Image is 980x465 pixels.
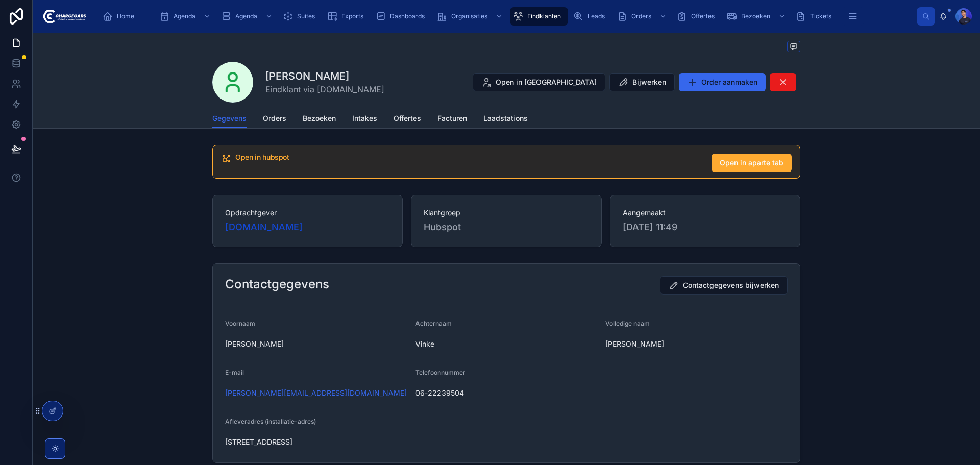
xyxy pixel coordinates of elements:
[614,7,672,26] a: Orders
[701,77,757,87] span: Order aanmaken
[373,7,432,26] a: Dashboards
[720,158,783,168] span: Open in aparte tab
[303,113,336,124] span: Bezoeken
[235,12,257,20] span: Agenda
[724,7,791,26] a: Bezoeken
[225,276,329,292] h2: Contactgegevens
[265,69,384,83] h1: [PERSON_NAME]
[390,12,425,20] span: Dashboards
[225,437,788,447] span: [STREET_ADDRESS]
[225,339,407,349] span: [PERSON_NAME]
[415,369,465,376] span: Telefoonnummer
[451,12,487,20] span: Organisaties
[100,7,141,26] a: Home
[570,7,612,26] a: Leads
[212,109,247,129] a: Gegevens
[424,208,589,218] span: Klantgroep
[483,113,528,124] span: Laadstations
[225,418,316,425] span: Afleveradres (installatie-adres)
[605,320,650,327] span: Volledige naam
[793,7,839,26] a: Tickets
[174,12,195,20] span: Agenda
[415,320,452,327] span: Achternaam
[510,7,568,26] a: Eindklanten
[587,12,605,20] span: Leads
[674,7,722,26] a: Offertes
[297,12,315,20] span: Suites
[483,109,528,130] a: Laadstations
[623,220,788,234] span: [DATE] 11:49
[415,339,598,349] span: Vinke
[810,12,831,20] span: Tickets
[609,73,675,91] button: Bijwerken
[424,220,589,234] span: Hubspot
[415,388,598,398] span: 06-22239504
[324,7,371,26] a: Exports
[303,109,336,130] a: Bezoeken
[117,12,134,20] span: Home
[496,77,597,87] span: Open in [GEOGRAPHIC_DATA]
[212,113,247,124] span: Gegevens
[156,7,216,26] a: Agenda
[434,7,508,26] a: Organisaties
[437,109,467,130] a: Facturen
[263,109,286,130] a: Orders
[218,7,278,26] a: Agenda
[394,113,421,124] span: Offertes
[605,339,788,349] span: [PERSON_NAME]
[679,73,766,91] button: Order aanmaken
[225,208,390,218] span: Opdrachtgever
[683,280,779,290] span: Contactgegevens bijwerken
[225,369,244,376] span: E-mail
[352,113,377,124] span: Intakes
[473,73,605,91] button: Open in [GEOGRAPHIC_DATA]
[280,7,322,26] a: Suites
[94,5,917,28] div: scrollable content
[394,109,421,130] a: Offertes
[631,12,651,20] span: Orders
[660,276,788,295] button: Contactgegevens bijwerken
[712,154,792,172] button: Open in aparte tab
[263,113,286,124] span: Orders
[225,320,255,327] span: Voornaam
[235,154,703,161] h5: Open in hubspot
[225,388,407,398] a: [PERSON_NAME][EMAIL_ADDRESS][DOMAIN_NAME]
[41,8,86,25] img: App logo
[623,208,788,218] span: Aangemaakt
[265,83,384,95] span: Eindklant via [DOMAIN_NAME]
[527,12,561,20] span: Eindklanten
[352,109,377,130] a: Intakes
[225,220,303,234] a: [DOMAIN_NAME]
[741,12,770,20] span: Bezoeken
[691,12,715,20] span: Offertes
[632,77,666,87] span: Bijwerken
[437,113,467,124] span: Facturen
[341,12,363,20] span: Exports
